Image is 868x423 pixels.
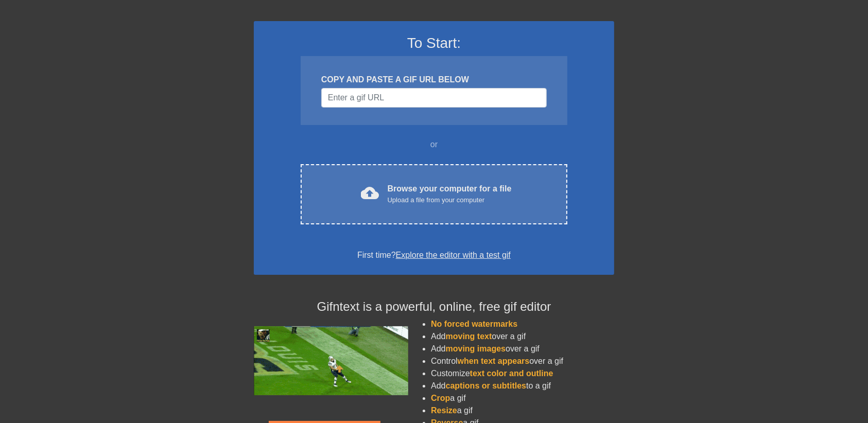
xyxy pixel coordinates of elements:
span: moving images [446,344,506,353]
div: or [281,138,587,151]
span: Crop [431,394,450,402]
div: COPY AND PASTE A GIF URL BELOW [321,74,547,86]
li: Add over a gif [431,330,614,343]
div: Browse your computer for a file [388,183,512,205]
li: Customize [431,367,614,380]
li: Add to a gif [431,380,614,392]
input: Username [321,88,547,108]
h3: To Start: [267,34,601,52]
span: No forced watermarks [431,320,517,328]
span: text color and outline [470,369,553,378]
span: moving text [446,332,492,341]
div: First time? [267,249,601,261]
span: cloud_upload [361,184,379,202]
span: when text appears [458,357,530,365]
a: Explore the editor with a test gif [396,251,511,259]
h4: Gifntext is a powerful, online, free gif editor [254,299,614,314]
li: a gif [431,392,614,404]
li: a gif [431,404,614,417]
li: Control over a gif [431,355,614,367]
div: Upload a file from your computer [388,195,512,205]
span: captions or subtitles [446,381,526,390]
span: Resize [431,406,457,415]
li: Add over a gif [431,343,614,355]
img: football_small.gif [254,326,408,395]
